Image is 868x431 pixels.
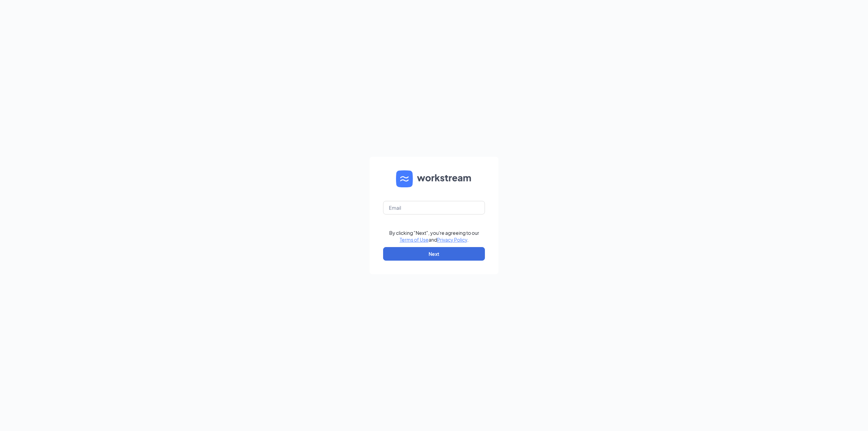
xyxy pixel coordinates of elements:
[396,170,472,187] img: WS logo and Workstream text
[400,237,429,243] a: Terms of Use
[389,229,479,243] div: By clicking "Next", you're agreeing to our and .
[437,237,467,243] a: Privacy Policy
[383,247,485,261] button: Next
[383,201,485,214] input: Email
